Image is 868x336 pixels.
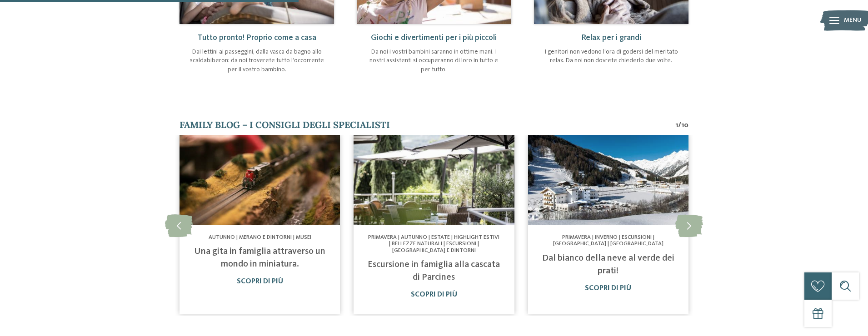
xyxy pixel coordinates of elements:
[354,135,514,225] img: Hotel per bambini in Trentino: giochi e avventure a volontà
[553,235,663,247] span: Primavera | Inverno | Escursioni | [GEOGRAPHIC_DATA] | [GEOGRAPHIC_DATA]
[180,119,390,130] span: Family Blog – i consigli degli specialisti
[371,34,497,42] span: Giochi e divertimenti per i più piccoli
[411,291,457,298] a: Scopri di più
[675,120,678,130] span: 1
[189,48,325,74] p: Dai lettini ai passeggini, dalla vasca da bagno allo scaldabiberon: da noi troverete tutto l’occo...
[678,120,681,130] span: /
[209,235,311,240] span: Autunno | Merano e dintorni | Musei
[368,260,500,282] a: Escursione in famiglia alla cascata di Parcines
[585,285,631,292] a: Scopri di più
[528,135,688,225] img: Hotel per bambini in Trentino: giochi e avventure a volontà
[194,247,325,269] a: Una gita in famiglia attraverso un mondo in miniatura.
[368,235,499,253] span: Primavera | Autunno | Estate | Highlight estivi | Bellezze naturali | Escursioni | [GEOGRAPHIC_DA...
[180,135,340,225] img: Hotel per bambini in Trentino: giochi e avventure a volontà
[542,254,674,276] a: Dal bianco della neve al verde dei prati!
[237,278,283,285] a: Scopri di più
[681,120,688,130] span: 10
[198,34,316,42] span: Tutto pronto! Proprio come a casa
[543,48,679,65] p: I genitori non vedono l’ora di godersi del meritato relax. Da noi non dovrete chiederlo due volte.
[366,48,502,74] p: Da noi i vostri bambini saranno in ottime mani. I nostri assistenti si occuperanno di loro in tut...
[581,34,641,42] span: Relax per i grandi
